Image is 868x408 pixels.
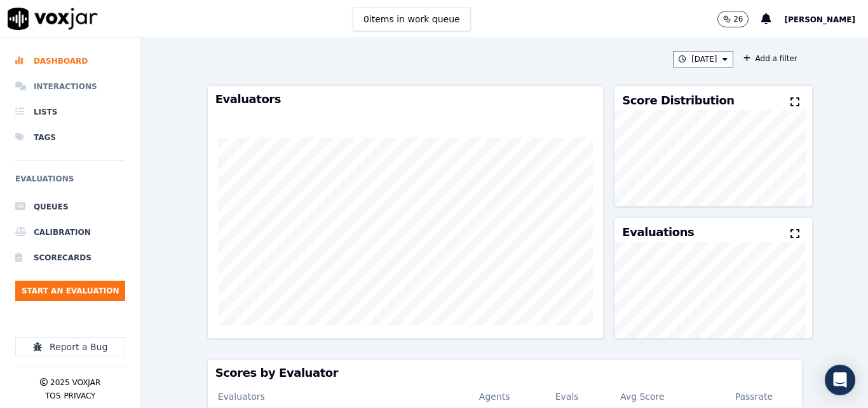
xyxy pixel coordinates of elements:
[15,194,125,220] a: Queues
[208,386,469,407] th: Evaluators
[15,281,125,301] button: Start an Evaluation
[717,11,761,27] button: 26
[215,367,794,379] h3: Scores by Evaluator
[622,227,694,238] h3: Evaluations
[15,171,125,194] h6: Evaluations
[15,48,125,74] a: Dashboard
[45,391,60,401] button: TOS
[353,7,471,31] button: 0items in work queue
[733,14,743,24] p: 26
[15,99,125,125] a: Lists
[610,386,706,407] th: Avg Score
[15,74,125,99] a: Interactions
[8,8,98,30] img: voxjar logo
[15,125,125,150] a: Tags
[738,51,803,66] button: Add a filter
[706,386,802,407] th: Passrate
[15,220,125,245] a: Calibration
[673,51,733,67] button: [DATE]
[469,386,545,407] th: Agents
[64,391,95,401] button: Privacy
[622,95,734,106] h3: Score Distribution
[50,377,100,388] p: 2025 Voxjar
[15,245,125,271] a: Scorecards
[784,11,868,27] button: [PERSON_NAME]
[545,386,610,407] th: Evals
[215,94,596,105] h3: Evaluators
[784,15,855,24] span: [PERSON_NAME]
[717,11,749,27] button: 26
[15,337,125,356] button: Report a Bug
[825,365,855,395] div: Open Intercom Messenger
